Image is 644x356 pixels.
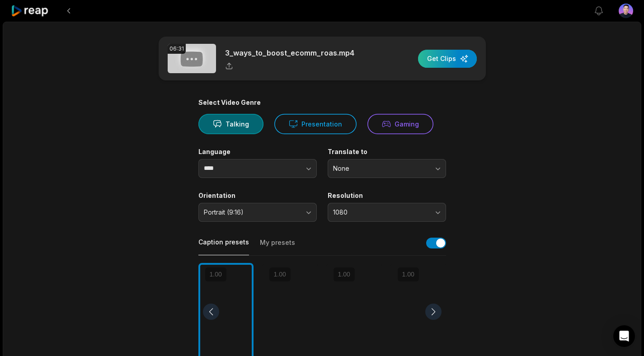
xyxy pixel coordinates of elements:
[333,208,428,216] span: 1080
[328,148,446,156] label: Translate to
[613,325,635,347] div: Open Intercom Messenger
[328,203,446,222] button: 1080
[198,238,249,255] button: Caption presets
[168,44,186,54] div: 06:31
[204,208,299,216] span: Portrait (9:16)
[367,114,433,134] button: Gaming
[328,159,446,178] button: None
[274,114,357,134] button: Presentation
[198,203,317,222] button: Portrait (9:16)
[328,192,446,200] label: Resolution
[418,50,477,68] button: Get Clips
[198,192,317,200] label: Orientation
[198,148,317,156] label: Language
[333,164,428,173] span: None
[198,114,263,134] button: Talking
[198,98,446,107] div: Select Video Genre
[225,47,354,58] p: 3_ways_to_boost_ecomm_roas.mp4
[260,238,295,255] button: My presets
